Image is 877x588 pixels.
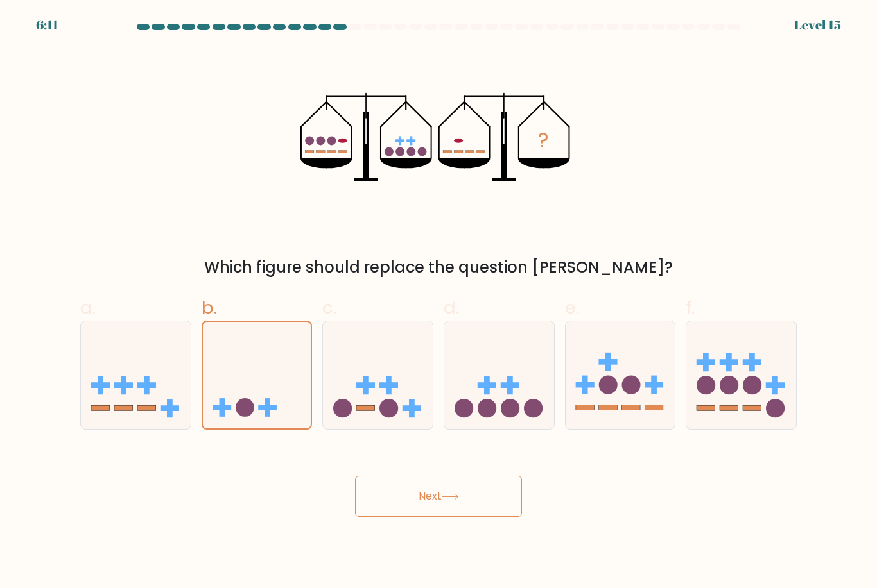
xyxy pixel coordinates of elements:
[539,126,550,155] tspan: ?
[686,295,695,320] span: f.
[444,295,459,320] span: d.
[322,295,336,320] span: c.
[565,295,579,320] span: e.
[355,476,522,517] button: Next
[36,15,58,35] div: 6:11
[794,15,841,35] div: Level 15
[88,256,789,279] div: Which figure should replace the question [PERSON_NAME]?
[80,295,96,320] span: a.
[202,295,217,320] span: b.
